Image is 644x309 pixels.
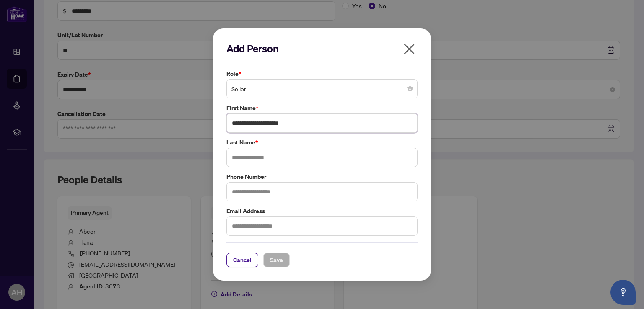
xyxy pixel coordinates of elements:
[226,69,418,78] label: Role
[402,42,416,56] span: close
[233,253,252,267] span: Cancel
[226,253,258,267] button: Cancel
[408,86,413,91] span: close-circle
[226,206,418,216] label: Email Address
[231,81,413,97] span: Seller
[226,103,418,113] label: First Name
[226,138,418,147] label: Last Name
[263,253,290,267] button: Save
[610,280,636,305] button: Open asap
[226,42,418,55] h2: Add Person
[226,172,418,181] label: Phone Number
